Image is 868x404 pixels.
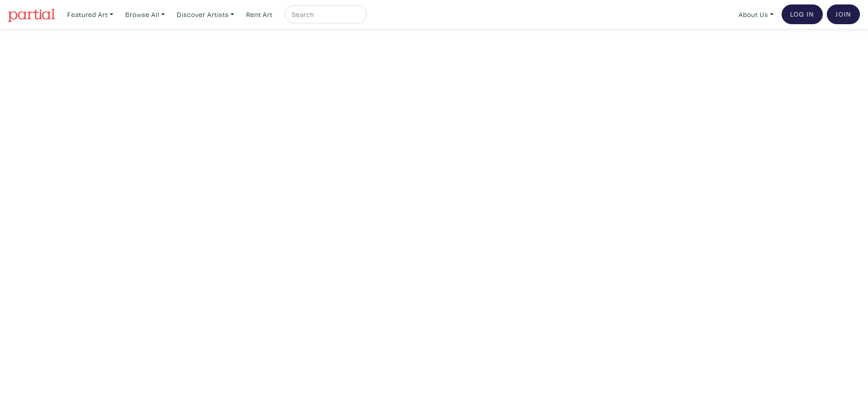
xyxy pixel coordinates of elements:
a: Log In [782,4,823,24]
a: About Us [735,5,778,24]
a: Featured Art [63,5,117,24]
a: Join [827,4,860,24]
a: Browse All [121,5,169,24]
a: Rent Art [242,5,277,24]
input: Search [291,9,358,20]
a: Discover Artists [173,5,238,24]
